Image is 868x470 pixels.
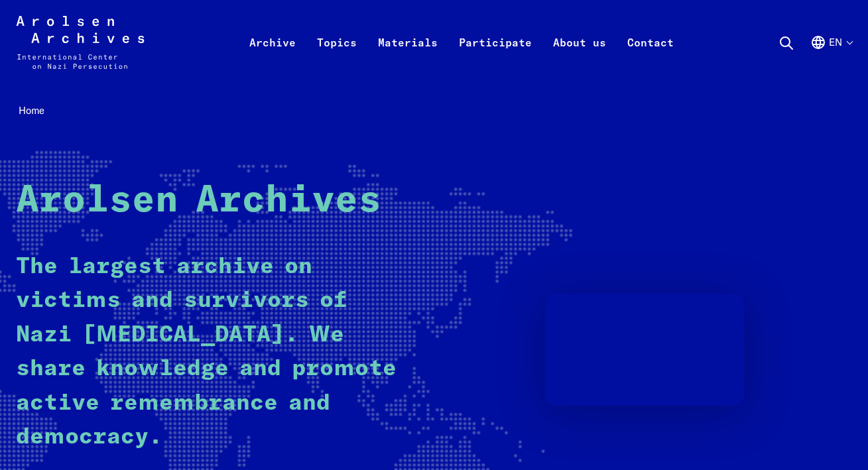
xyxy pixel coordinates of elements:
[448,32,542,85] a: Participate
[810,34,852,82] button: English, language selection
[617,32,684,85] a: Contact
[306,32,367,85] a: Topics
[542,32,617,85] a: About us
[367,32,448,85] a: Materials
[239,16,684,69] nav: Primary
[16,182,381,219] strong: Arolsen Archives
[19,104,44,117] span: Home
[16,250,411,455] p: The largest archive on victims and survivors of Nazi [MEDICAL_DATA]. We share knowledge and promo...
[239,32,306,85] a: Archive
[16,101,852,121] nav: Breadcrumb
